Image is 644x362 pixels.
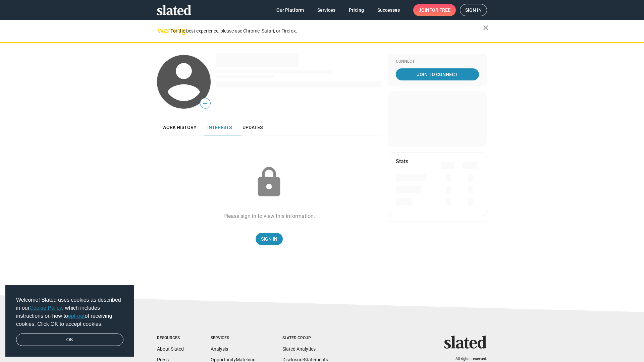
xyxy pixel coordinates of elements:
div: Services [211,336,256,341]
a: dismiss cookie message [16,334,123,346]
a: Pricing [343,4,369,16]
a: About Slated [157,346,184,352]
span: — [200,99,210,108]
div: Connect [396,59,479,64]
a: Join To Connect [396,68,479,80]
span: Join [419,4,450,16]
span: Our Platform [276,4,304,16]
span: Services [317,4,335,16]
span: Pricing [349,4,364,16]
a: Interests [202,119,237,135]
a: Analysis [211,346,228,352]
a: opt-out [68,313,85,319]
a: Work history [157,119,202,135]
div: Slated Group [282,336,328,341]
div: Resources [157,336,184,341]
a: Sign In [256,233,283,245]
span: Join To Connect [397,68,478,80]
span: Successes [377,4,400,16]
a: Joinfor free [413,4,456,16]
a: Cookie Policy [30,305,62,311]
a: Slated Analytics [282,346,316,352]
mat-icon: warning [158,26,166,35]
span: Sign In [261,233,277,245]
div: Please sign in to view this information. [223,213,315,220]
a: Successes [372,4,405,16]
a: Updates [237,119,268,135]
span: Updates [243,125,263,130]
span: Sign in [465,4,482,16]
a: Sign in [460,4,487,16]
mat-card-title: Stats [396,158,408,165]
a: Our Platform [271,4,309,16]
span: Welcome! Slated uses cookies as described in our , which includes instructions on how to of recei... [16,296,123,328]
mat-icon: lock [252,166,286,199]
mat-icon: close [482,24,490,32]
div: cookieconsent [5,285,134,357]
span: for free [429,4,450,16]
div: For the best experience, please use Chrome, Safari, or Firefox. [170,26,483,36]
a: Services [312,4,341,16]
span: Work history [162,125,197,130]
span: Interests [207,125,232,130]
